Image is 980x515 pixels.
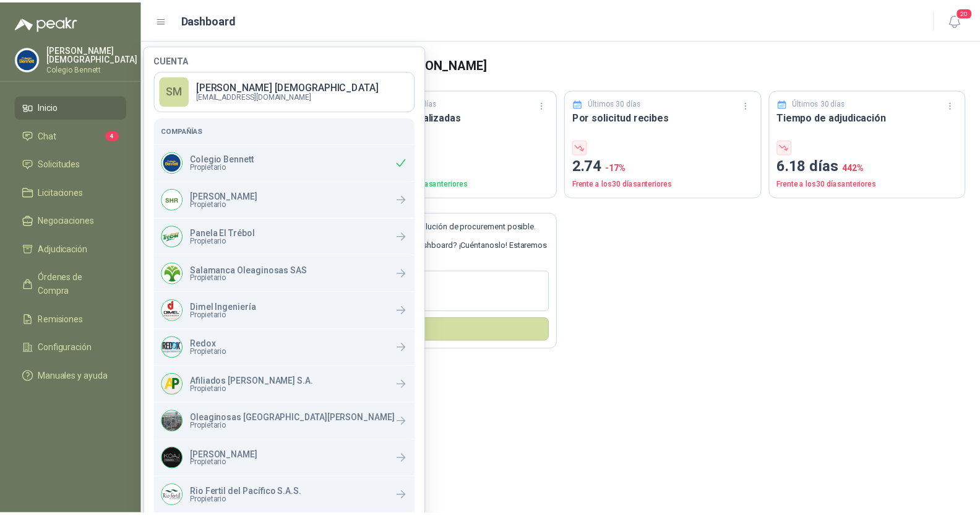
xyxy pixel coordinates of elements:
[192,498,304,505] span: Propietario
[192,377,316,386] p: Afiliados [PERSON_NAME] S.A.
[155,255,419,292] a: Company LogoSalamanca Oleaginosas SASPropietario
[163,226,184,247] img: Company Logo
[38,100,58,113] span: Inicio
[192,237,257,245] span: Propietario
[192,452,260,460] p: [PERSON_NAME]
[47,64,139,72] p: Colegio Bennett
[155,218,419,255] a: Company LogoPanela El TrébolPropietario
[163,263,184,284] img: Company Logo
[47,45,139,62] p: [PERSON_NAME] [DEMOGRAPHIC_DATA]
[784,109,968,125] h3: Tiempo de adjudicación
[15,123,127,147] a: Chat4
[163,301,184,321] img: Company Logo
[198,92,382,100] p: [EMAIL_ADDRESS][DOMAIN_NAME]
[163,449,184,470] img: Company Logo
[177,55,975,74] h3: Bienvenido de [DEMOGRAPHIC_DATA][PERSON_NAME]
[155,293,419,329] a: Company LogoDimel IngenieríaPropietario
[155,404,419,441] a: Company LogoOleaginosas [GEOGRAPHIC_DATA][PERSON_NAME]Propietario
[192,191,260,200] p: [PERSON_NAME]
[192,386,316,394] span: Propietario
[578,154,761,178] p: 2.74
[192,423,398,431] span: Propietario
[953,9,975,31] button: 20
[372,178,555,190] p: Frente a los 30 días anteriores
[38,157,81,170] span: Solicitudes
[163,338,184,358] img: Company Logo
[38,341,93,355] span: Configuración
[155,441,419,478] a: Company Logo[PERSON_NAME]Propietario
[784,154,968,178] p: 6.18 días
[155,55,419,64] h4: Cuenta
[15,365,127,389] a: Manuales y ayuda
[15,180,127,204] a: Licitaciones
[192,415,398,423] p: Oleaginosas [GEOGRAPHIC_DATA][PERSON_NAME]
[372,154,555,178] p: 255
[15,46,39,70] img: Company Logo
[578,109,761,125] h3: Por solicitud recibes
[192,154,256,163] p: Colegio Bennett
[611,162,632,172] span: -17 %
[851,162,872,172] span: 442 %
[372,109,555,125] h3: Compras realizadas
[192,460,260,468] span: Propietario
[192,200,260,208] span: Propietario
[106,130,120,140] span: 4
[192,275,310,282] span: Propietario
[15,308,127,332] a: Remisiones
[155,330,419,366] a: Company LogoRedoxPropietario
[578,178,761,190] p: Frente a los 30 días anteriores
[594,97,648,109] p: Últimos 30 días
[38,313,84,327] span: Remisiones
[15,209,127,232] a: Negociaciones
[15,266,127,303] a: Órdenes de Compra
[15,237,127,261] a: Adjudicación
[163,412,184,433] img: Company Logo
[192,229,257,237] p: Panela El Trébol
[192,266,310,275] p: Salamanca Oleaginosas SAS
[15,15,78,30] img: Logo peakr
[163,486,184,507] img: Company Logo
[38,242,88,256] span: Adjudicación
[192,349,228,356] span: Propietario
[163,189,184,209] img: Company Logo
[183,11,238,28] h1: Dashboard
[15,95,127,118] a: Inicio
[192,303,259,312] p: Dimel Ingeniería
[192,489,304,498] p: Rio Fertil del Pacífico S.A.S.
[192,163,256,170] span: Propietario
[192,340,228,349] p: Redox
[38,185,84,199] span: Licitaciones
[163,125,411,136] h5: Compañías
[155,144,419,180] div: Company LogoColegio BennettPropietario
[161,76,191,105] div: SM
[784,178,968,190] p: Frente a los 30 días anteriores
[155,478,419,515] a: Company LogoRio Fertil del Pacífico S.A.S.Propietario
[38,370,109,384] span: Manuales y ayuda
[198,81,382,91] p: [PERSON_NAME] [DEMOGRAPHIC_DATA]
[15,337,127,360] a: Configuración
[800,97,854,109] p: Últimos 30 días
[155,181,419,218] a: Company Logo[PERSON_NAME]Propietario
[155,367,419,403] a: Company LogoAfiliados [PERSON_NAME] S.A.Propietario
[163,375,184,395] img: Company Logo
[155,70,419,111] a: SM[PERSON_NAME] [DEMOGRAPHIC_DATA][EMAIL_ADDRESS][DOMAIN_NAME]
[192,312,259,319] span: Propietario
[38,214,95,227] span: Negociaciones
[15,152,127,175] a: Solicitudes
[38,128,57,142] span: Chat
[163,152,184,172] img: Company Logo
[38,271,116,298] span: Órdenes de Compra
